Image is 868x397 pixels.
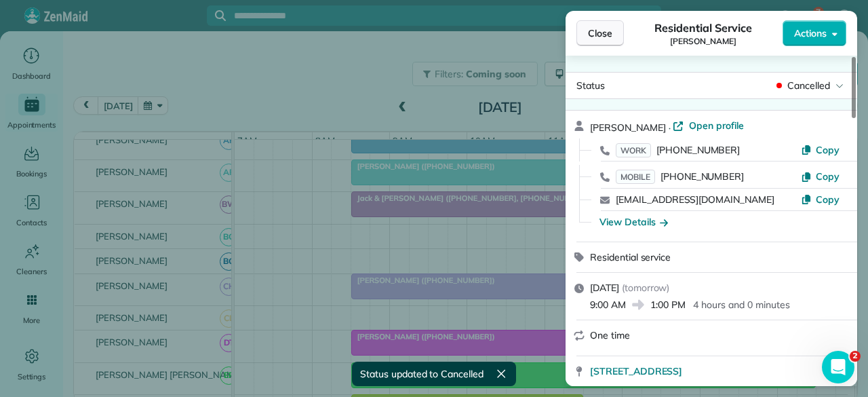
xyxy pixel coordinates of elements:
span: WORK [616,143,651,157]
a: Open profile [673,119,744,132]
button: Close [576,20,624,46]
p: 4 hours and 0 minutes [693,298,789,311]
span: [STREET_ADDRESS] [590,364,682,378]
iframe: Intercom live chat [822,351,854,383]
button: Copy [801,193,840,206]
span: [PHONE_NUMBER] [660,170,744,183]
span: One time [590,329,630,341]
span: [PERSON_NAME] [670,36,736,47]
span: ( tomorrow ) [622,282,670,294]
span: · [666,122,673,133]
span: [DATE] [590,282,619,294]
a: MOBILE[PHONE_NUMBER] [616,170,744,183]
span: Residential Service [654,20,751,36]
span: 9:00 AM [590,298,626,311]
span: Cancelled [787,79,830,92]
a: [STREET_ADDRESS] [590,364,849,378]
a: [EMAIL_ADDRESS][DOMAIN_NAME] [616,193,774,206]
span: Open profile [689,119,744,132]
span: 1:00 PM [650,298,686,311]
a: WORK[PHONE_NUMBER] [616,143,740,157]
span: [PHONE_NUMBER] [656,144,740,156]
span: Residential service [590,251,671,263]
button: View Details [599,215,668,229]
span: MOBILE [616,170,655,184]
span: Copy [816,193,840,206]
span: [PERSON_NAME] [590,121,666,134]
button: Copy [801,143,840,157]
span: Copy [816,144,840,156]
button: Copy [801,170,840,183]
span: Actions [794,26,827,40]
span: Status updated to Cancelled [360,367,484,381]
span: Close [588,26,612,40]
span: Status [576,79,605,92]
span: Copy [816,170,840,183]
span: 2 [850,351,861,362]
